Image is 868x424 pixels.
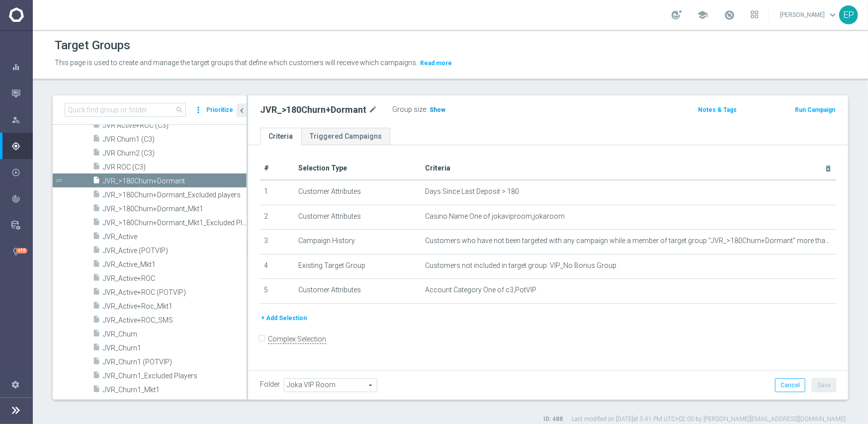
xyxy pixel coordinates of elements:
[103,260,247,269] span: JVR_Active_Mkt1
[92,273,100,285] i: insert_drive_file
[11,142,32,151] div: Plan
[175,106,183,114] span: search
[16,248,27,254] div: +10
[92,148,100,160] i: insert_drive_file
[92,399,100,410] i: insert_drive_file
[11,80,32,106] div: Mission Control
[775,378,805,392] button: Cancel
[368,104,377,116] i: mode_edit
[824,165,832,172] i: delete_forever
[92,343,100,354] i: insert_drive_file
[92,301,100,313] i: insert_drive_file
[103,205,247,213] span: JVR_&gt;180Churn&#x2B;Dormant_Mkt1
[11,142,33,150] button: gps_fixed Plan
[92,385,100,396] i: insert_drive_file
[92,232,100,243] i: insert_drive_file
[103,191,247,199] span: JVR_&gt;180Churn&#x2B;Dormant_Excluded players
[92,120,100,132] i: insert_drive_file
[812,378,836,392] button: Save
[419,58,453,69] button: Read more
[11,380,20,389] i: settings
[11,168,20,177] i: play_circle_outline
[103,288,247,297] span: JVR_Active&#x2B;ROC (POTVIP)
[260,180,295,205] td: 1
[103,316,247,325] span: JVR_Active&#x2B;ROC_SMS
[260,205,295,230] td: 2
[260,254,295,279] td: 4
[295,254,422,279] td: Existing Target Group
[295,279,422,304] td: Customer Attributes
[103,149,247,158] span: JVR Churn2 (C3)
[11,194,20,203] i: track_changes
[260,279,295,304] td: 5
[11,54,32,80] div: Dashboard
[260,157,295,180] th: #
[11,248,33,255] button: lightbulb Optibot +10
[92,357,100,368] i: insert_drive_file
[543,415,563,424] label: ID: 488
[11,116,33,124] button: person_search Explore
[11,63,33,71] button: equalizer Dashboard
[92,204,100,215] i: insert_drive_file
[103,219,247,227] span: JVR_&gt;180Churn&#x2B;Dormant_Mkt1_Excluded Players
[426,212,565,221] span: Casino Name One of jokaviproom,jokaroom
[11,115,32,124] div: Explore
[11,194,32,203] div: Analyze
[11,169,33,176] button: play_circle_outline Execute
[5,371,26,398] div: Settings
[11,89,33,97] button: Mission Control
[11,168,32,177] div: Execute
[11,63,20,72] i: equalizer
[392,105,426,114] label: Group size
[65,103,186,117] input: Quick find group or folder
[268,335,326,344] label: Complex Selection
[92,176,100,187] i: insert_drive_file
[697,104,738,115] button: Notes & Tags
[92,218,100,229] i: insert_drive_file
[260,230,295,254] td: 3
[295,157,422,180] th: Selection Type
[260,128,301,145] a: Criteria
[426,187,520,196] span: Days Since Last Deposit > 180
[260,380,280,389] label: Folder
[11,221,33,229] button: Data Studio
[103,330,247,339] span: JVR_Churn
[92,246,100,257] i: insert_drive_file
[103,358,247,366] span: JVR_Churn1 (POTVIP)
[697,9,708,20] span: school
[92,259,100,271] i: insert_drive_file
[103,372,247,380] span: JVR_Churn1_Excluded Players
[301,128,390,145] a: Triggered Campaigns
[103,274,247,283] span: JVR_Active&#x2B;ROC
[92,371,100,382] i: insert_drive_file
[426,237,833,245] span: Customers who have not been targeted with any campaign while a member of target group "JVR_>180Ch...
[839,5,858,24] div: EP
[92,329,100,340] i: insert_drive_file
[205,103,235,117] button: Prioritize
[92,287,100,299] i: insert_drive_file
[55,38,130,53] h1: Target Groups
[103,344,247,352] span: JVR_Churn1
[103,177,247,185] span: JVR_&gt;180Churn&#x2B;Dormant
[103,233,247,241] span: JVR_Active
[794,104,836,115] button: Run Campaign
[426,164,451,172] span: Criteria
[426,105,428,114] label: :
[103,135,247,144] span: JVR Churn1 (C3)
[779,7,839,22] a: [PERSON_NAME]keyboard_arrow_down
[11,221,32,230] div: Data Studio
[103,121,247,130] span: JVR Active&#x2B;ROC (C3)
[237,103,247,117] button: chevron_left
[260,313,308,324] button: + Add Selection
[103,163,247,171] span: JVR ROC (C3)
[426,286,537,294] span: Account Category One of c3,PotVIP
[193,103,203,117] i: more_vert
[92,162,100,173] i: insert_drive_file
[92,134,100,146] i: insert_drive_file
[11,115,20,124] i: person_search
